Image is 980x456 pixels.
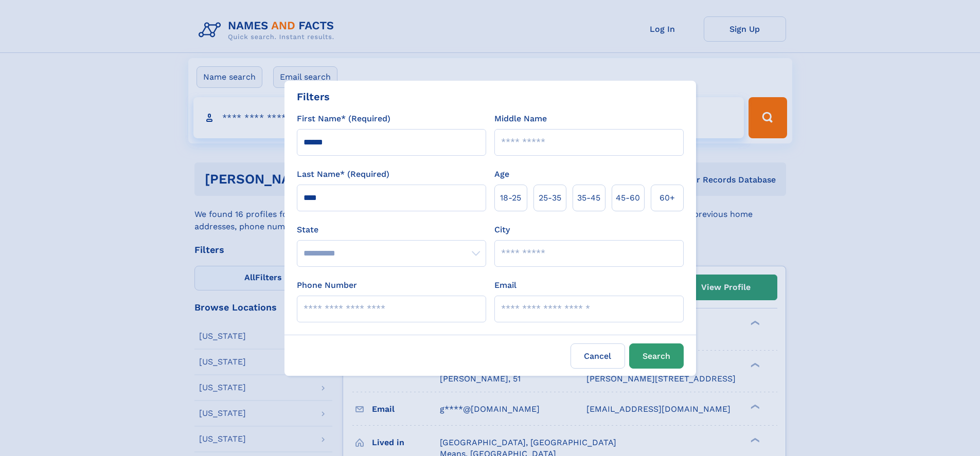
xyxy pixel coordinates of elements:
label: Phone Number [297,279,357,291]
label: Middle Name [494,113,547,125]
span: 45‑60 [616,192,640,204]
label: City [494,224,510,236]
span: 18‑25 [500,192,521,204]
span: 35‑45 [577,192,600,204]
label: State [297,224,486,236]
button: Search [629,343,684,369]
div: Filters [297,89,330,104]
label: Cancel [571,343,625,369]
span: 25‑35 [539,192,561,204]
label: Email [494,279,516,291]
label: First Name* (Required) [297,113,390,125]
label: Age [494,168,509,180]
label: Last Name* (Required) [297,168,389,180]
span: 60+ [660,192,675,204]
